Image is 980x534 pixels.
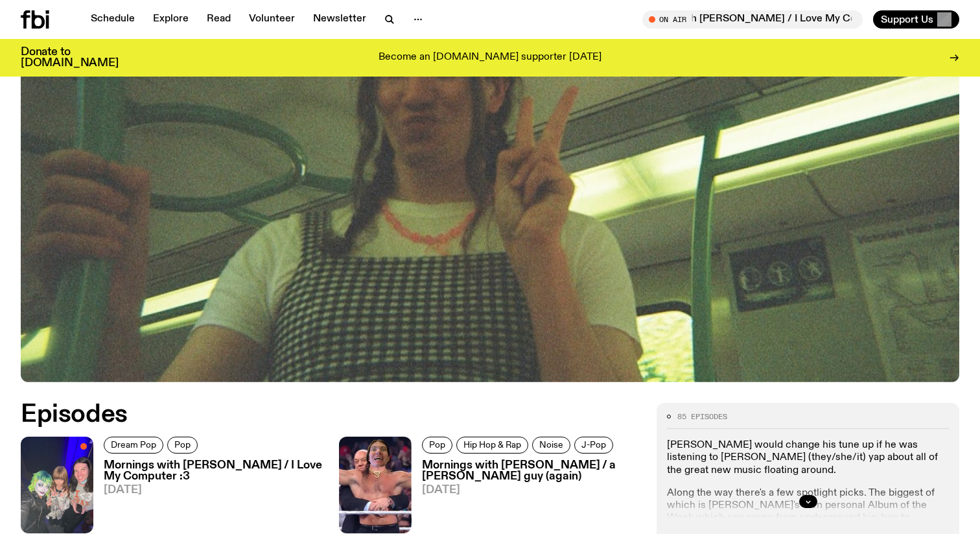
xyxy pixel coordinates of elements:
img: A selfie of Dyan Tai, Ninajirachi and Jim. [21,437,93,533]
p: [PERSON_NAME] would change his tune up if he was listening to [PERSON_NAME] (they/she/it) yap abo... [667,439,949,477]
span: Pop [174,440,191,450]
span: Support Us [881,14,933,25]
a: Explore [145,10,196,29]
span: Dream Pop [111,440,156,450]
span: [DATE] [104,485,323,496]
a: Newsletter [305,10,374,29]
span: Pop [429,440,445,450]
span: J-Pop [581,440,606,450]
a: Volunteer [241,10,303,29]
a: Mornings with [PERSON_NAME] / a [PERSON_NAME] guy (again)[DATE] [412,460,642,533]
a: Pop [422,437,452,454]
span: 85 episodes [677,413,727,420]
a: Noise [532,437,570,454]
button: Support Us [873,10,959,29]
a: J-Pop [574,437,613,454]
p: Become an [DOMAIN_NAME] supporter [DATE] [379,52,601,64]
a: Schedule [83,10,143,29]
h3: Donate to [DOMAIN_NAME] [21,47,119,69]
img: A poor photoshop of Jim's face onto the body of Seth Rollins, who is holding the WWE World Heavyw... [339,437,412,533]
h3: Mornings with [PERSON_NAME] / a [PERSON_NAME] guy (again) [422,460,642,482]
span: [DATE] [422,485,642,496]
a: Read [199,10,239,29]
h2: Episodes [21,403,641,426]
button: On AirMornings with [PERSON_NAME] / I Love My Computer :3 [642,10,863,29]
a: Dream Pop [104,437,163,454]
span: Hip Hop & Rap [463,440,521,450]
span: Tune in live [657,14,856,24]
a: Hip Hop & Rap [456,437,528,454]
a: Pop [167,437,198,454]
a: Mornings with [PERSON_NAME] / I Love My Computer :3[DATE] [93,460,323,533]
span: Noise [539,440,563,450]
h3: Mornings with [PERSON_NAME] / I Love My Computer :3 [104,460,323,482]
